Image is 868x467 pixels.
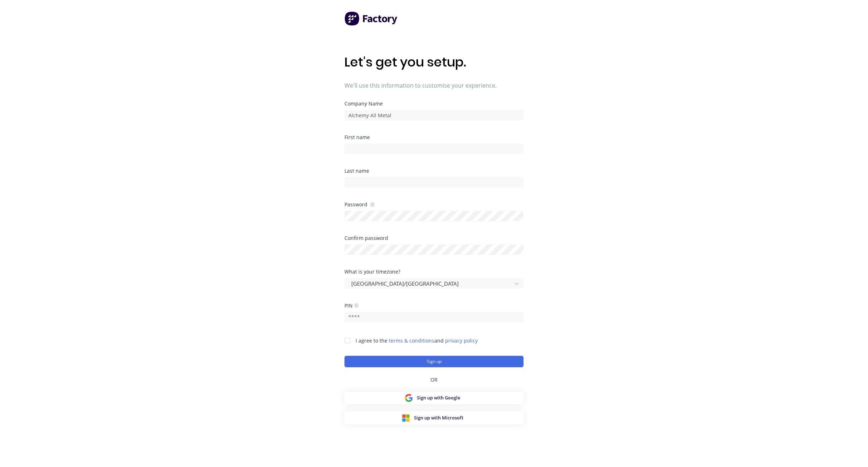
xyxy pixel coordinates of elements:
[417,394,460,401] span: Sign up with Google
[344,101,524,106] div: Company Name
[389,337,434,344] a: terms & conditions
[344,54,524,70] h1: Let's get you setup.
[344,81,524,90] span: We'll use this information to customise your experience.
[344,236,524,241] div: Confirm password
[344,201,375,208] div: Password
[344,135,524,140] div: First name
[356,337,478,344] span: I agree to the and
[414,414,463,421] span: Sign up with Microsoft
[344,392,524,404] button: Sign up with Google
[344,302,359,309] div: PIN
[344,11,398,26] img: Factory
[445,337,478,344] a: privacy policy
[344,356,524,367] button: Sign up
[344,269,524,274] div: What is your timezone?
[344,411,524,424] button: Sign up with Microsoft
[344,367,524,392] div: OR
[344,168,524,173] div: Last name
